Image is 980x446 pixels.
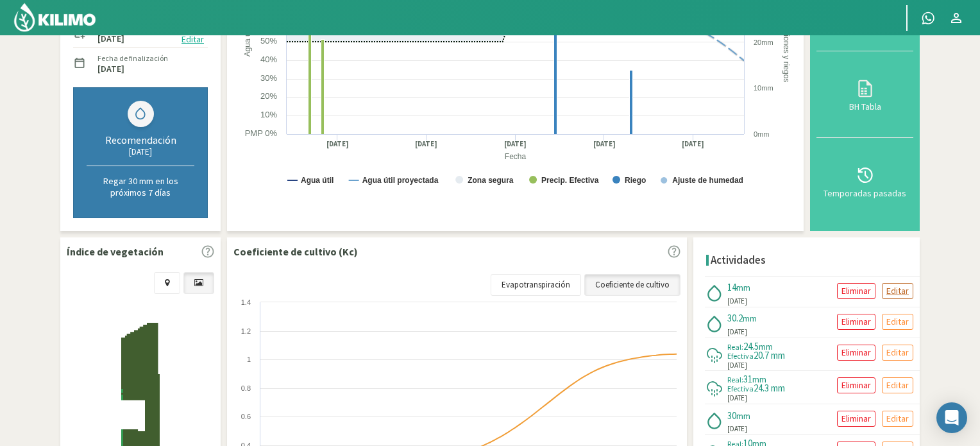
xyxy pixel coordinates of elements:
text: [DATE] [682,139,704,149]
text: 10% [260,110,277,119]
span: mm [752,373,766,385]
div: Temporadas pasadas [820,189,909,198]
text: 0.6 [241,413,251,420]
a: Coeficiente de cultivo [584,274,680,296]
span: [DATE] [727,424,747,434]
text: [DATE] [504,139,527,149]
span: 14 [727,281,736,293]
text: 0mm [754,130,769,138]
img: Kilimo [13,2,97,33]
text: 30% [260,73,277,83]
text: Agua útil proyectada [362,176,439,185]
span: 24.3 mm [754,382,785,394]
text: Ajuste de humedad [672,176,743,185]
text: 20mm [754,39,773,46]
text: 1 [247,356,251,363]
span: 30 [727,409,736,422]
div: Recomendación [87,133,194,146]
div: [DATE] [87,146,194,157]
p: Editar [886,314,909,329]
p: Índice de vegetación [67,244,164,259]
p: Eliminar [841,378,871,393]
button: Editar [882,411,913,427]
h4: Actividades [711,254,766,266]
button: Eliminar [837,345,875,361]
text: 1.4 [241,298,251,306]
text: Agua útil [243,26,252,56]
p: Editar [886,345,909,360]
button: Eliminar [837,283,875,299]
text: 40% [260,55,277,64]
text: Precip. Efectiva [541,176,599,185]
span: mm [743,313,757,324]
p: Eliminar [841,284,871,298]
text: PMP 0% [245,128,278,138]
p: Editar [886,411,909,426]
button: Editar [882,345,913,361]
p: Eliminar [841,411,871,426]
text: Zona segura [468,176,514,185]
span: [DATE] [727,360,747,371]
span: [DATE] [727,296,747,307]
span: [DATE] [727,327,747,338]
label: [DATE] [97,65,124,73]
p: Editar [886,378,909,393]
span: mm [759,341,773,352]
p: Regar 30 mm en los próximos 7 días [87,175,194,198]
span: 24.5 [743,340,759,352]
button: Editar [882,377,913,393]
p: Eliminar [841,345,871,360]
text: 50% [260,36,277,46]
button: Editar [178,32,208,47]
label: Fecha de finalización [97,53,168,64]
button: Editar [882,283,913,299]
div: Open Intercom Messenger [936,402,967,433]
span: Efectiva [727,351,754,361]
text: [DATE] [326,139,349,149]
span: mm [736,410,750,422]
p: Editar [886,284,909,298]
text: Precipitaciones y riegos [782,1,791,82]
text: 1.2 [241,327,251,335]
button: Eliminar [837,314,875,330]
text: Fecha [505,152,527,161]
button: Eliminar [837,411,875,427]
text: 20% [260,91,277,101]
span: Efectiva [727,384,754,393]
text: [DATE] [593,139,616,149]
span: Real: [727,375,743,384]
p: Coeficiente de cultivo (Kc) [233,244,358,259]
text: [DATE] [415,139,437,149]
text: Agua útil [301,176,334,185]
div: BH Tabla [820,102,909,111]
button: Editar [882,314,913,330]
span: Real: [727,342,743,352]
span: 31 [743,373,752,385]
text: 10mm [754,84,773,92]
button: BH Tabla [816,51,913,138]
button: Temporadas pasadas [816,138,913,225]
span: 20.7 mm [754,349,785,361]
p: Eliminar [841,314,871,329]
text: 0.8 [241,384,251,392]
span: mm [736,282,750,293]
label: [DATE] [97,35,124,43]
span: 30.2 [727,312,743,324]
a: Evapotranspiración [491,274,581,296]
text: Riego [625,176,646,185]
span: [DATE] [727,393,747,404]
button: Eliminar [837,377,875,393]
